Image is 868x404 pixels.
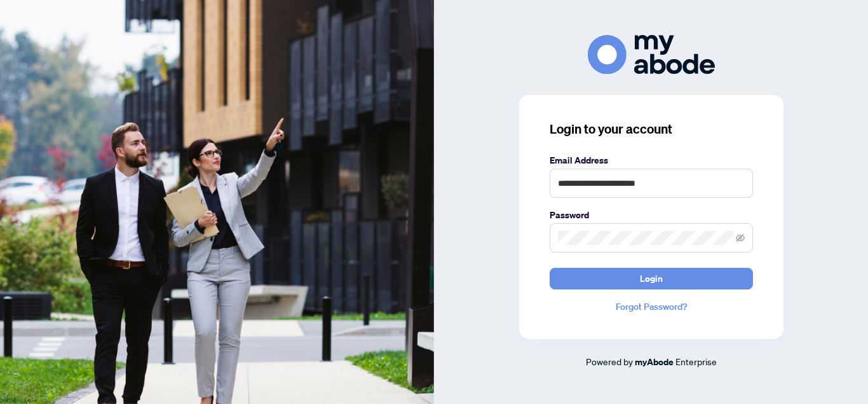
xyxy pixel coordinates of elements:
span: Powered by [586,356,633,367]
label: Password [550,208,753,222]
label: Email Address [550,153,753,167]
span: Enterprise [675,356,717,367]
span: eye-invisible [736,233,745,242]
span: Login [640,268,663,289]
img: ma-logo [588,35,715,74]
h3: Login to your account [550,120,753,138]
button: Login [550,268,753,289]
a: Forgot Password? [550,300,753,314]
a: myAbode [635,355,674,369]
